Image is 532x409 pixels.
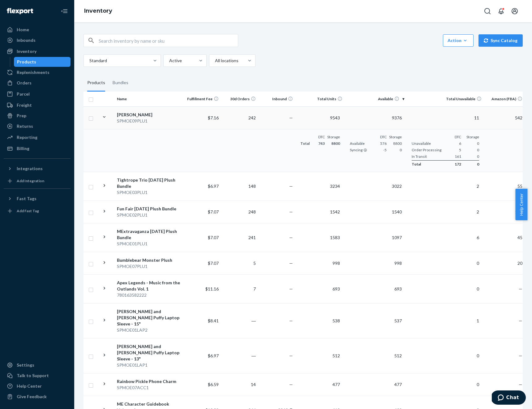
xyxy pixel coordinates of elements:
[464,134,479,140] div: Storage
[464,154,479,159] span: 0
[289,209,293,214] span: —
[17,102,32,108] div: Freight
[412,147,443,153] span: Order Processing
[328,183,342,189] span: 3234
[330,260,342,266] span: 998
[484,252,527,274] td: 20
[117,327,182,333] div: SPMOE01LAP2
[375,134,387,140] div: DTC
[519,286,522,291] span: —
[4,381,71,391] a: Help Center
[443,34,474,47] button: Action
[445,141,461,146] span: 6
[17,80,32,86] div: Orders
[289,260,293,266] span: —
[445,161,461,167] span: 172
[4,121,71,131] a: Returns
[474,209,482,214] span: 2
[317,134,325,140] div: DTC
[4,100,71,110] a: Freight
[17,208,39,213] div: Add Fast Tag
[58,5,71,17] button: Close Navigation
[289,382,293,387] span: —
[289,115,293,120] span: —
[484,106,527,129] td: 542
[289,183,293,189] span: —
[350,141,373,146] span: Available
[208,318,219,323] span: $8.41
[407,92,484,106] th: Total Unavailable
[519,382,522,387] span: —
[117,263,182,269] div: SPMOE07PLU1
[345,92,407,106] th: Available
[464,147,479,153] span: 0
[117,280,182,292] div: Apex Legends - Music from the Outlands Vol. 1
[515,189,527,220] span: Help Center
[17,178,44,183] div: Add Integration
[289,286,293,291] span: —
[289,353,293,358] span: —
[474,260,482,266] span: 0
[389,235,404,240] span: 1097
[4,360,71,370] a: Settings
[484,200,527,223] td: 166
[392,353,404,358] span: 512
[317,141,325,146] span: 743
[117,362,182,368] div: SPMOE01LAP1
[17,69,49,75] div: Replenishments
[392,382,404,387] span: 477
[474,353,482,358] span: 0
[208,353,219,358] span: $6.97
[4,206,71,216] a: Add Fast Tag
[205,286,219,291] span: $11.16
[221,172,258,200] td: 148
[17,59,36,65] div: Products
[117,343,182,362] div: [PERSON_NAME] and [PERSON_NAME] Puffy Laptop Sleeve - 13"
[169,58,169,64] input: Active
[221,92,258,106] th: 30d Orders
[221,252,258,274] td: 5
[117,308,182,327] div: [PERSON_NAME] and [PERSON_NAME] Puffy Laptop Sleeve - 15"
[464,141,479,146] span: 0
[4,78,71,88] a: Orders
[389,141,402,146] span: 8800
[389,209,404,214] span: 1540
[330,318,342,323] span: 538
[328,235,342,240] span: 1583
[117,206,182,212] div: Fun Fair [DATE] Plush Bundle
[464,161,479,167] span: 0
[289,235,293,240] span: —
[89,58,89,64] input: Standard
[519,353,522,358] span: —
[474,183,482,189] span: 2
[412,154,443,159] span: In Transit
[258,92,295,106] th: Inbound
[4,111,71,121] a: Prep
[389,115,404,120] span: 9376
[350,147,373,153] span: Syncing
[4,164,71,174] button: Integrations
[484,172,527,200] td: 55
[484,223,527,252] td: 45
[4,46,71,56] a: Inventory
[472,115,482,120] span: 11
[17,362,34,368] div: Settings
[474,318,482,323] span: 1
[389,147,402,153] span: 0
[289,318,293,323] span: —
[327,134,340,140] div: Storage
[448,37,469,44] div: Action
[328,115,342,120] span: 9543
[474,235,482,240] span: 6
[412,161,443,167] span: Total
[117,118,182,124] div: SPMOE09PLU1
[117,385,182,391] div: SPMOE07ACC1
[330,382,342,387] span: 477
[412,141,443,146] span: Unavailable
[7,8,33,14] img: Flexport logo
[221,274,258,303] td: 7
[474,286,482,291] span: 0
[17,48,36,54] div: Inventory
[208,209,219,214] span: $7.07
